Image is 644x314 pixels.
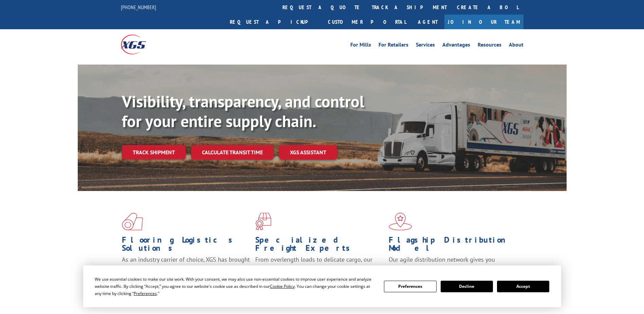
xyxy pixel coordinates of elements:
img: xgs-icon-flagship-distribution-model-red [389,213,412,230]
a: Join Our Team [444,15,523,29]
a: [PHONE_NUMBER] [121,4,156,11]
h1: Flagship Distribution Model [389,236,517,256]
a: XGS ASSISTANT [279,145,337,160]
a: Services [416,42,435,50]
span: Preferences [134,291,157,296]
h1: Specialized Freight Experts [255,236,384,256]
div: We use essential cookies to make our site work. With your consent, we may also use non-essential ... [95,276,376,297]
a: For Mills [350,42,371,50]
a: Agent [411,15,444,29]
a: For Retailers [379,42,408,50]
a: Calculate transit time [191,145,274,160]
div: Cookie Consent Prompt [83,265,561,307]
img: xgs-icon-focused-on-flooring-red [255,213,271,230]
span: As an industry carrier of choice, XGS has brought innovation and dedication to flooring logistics... [122,256,250,280]
a: Customer Portal [323,15,411,29]
a: Resources [478,42,501,50]
b: Visibility, transparency, and control for your entire supply chain. [122,91,364,132]
a: Track shipment [122,145,186,159]
button: Decline [441,281,493,292]
p: From overlength loads to delicate cargo, our experienced staff knows the best way to move your fr... [255,256,384,286]
button: Preferences [384,281,436,292]
h1: Flooring Logistics Solutions [122,236,250,256]
span: Cookie Policy [270,283,295,289]
button: Accept [497,281,549,292]
a: About [509,42,523,50]
img: xgs-icon-total-supply-chain-intelligence-red [122,213,143,230]
span: Our agile distribution network gives you nationwide inventory management on demand. [389,256,514,272]
a: Advantages [442,42,470,50]
a: Request a pickup [225,15,323,29]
